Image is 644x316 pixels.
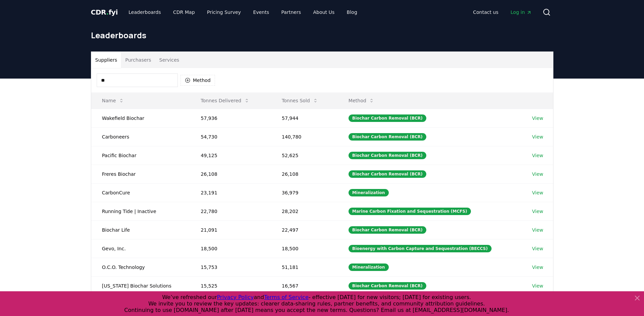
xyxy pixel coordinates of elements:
[349,208,471,215] div: Marine Carbon Fixation and Sequestration (MCFS)
[308,6,340,18] a: About Us
[91,127,190,146] td: Carboneers
[349,133,426,141] div: Biochar Carbon Removal (BCR)
[190,165,271,183] td: 26,108
[91,202,190,220] td: Running Tide | Inactive
[468,6,504,18] a: Contact us
[91,146,190,165] td: Pacific Biochar
[190,220,271,239] td: 21,091
[349,264,389,271] div: Mineralization
[532,264,543,271] a: View
[343,94,380,107] button: Method
[91,52,121,68] button: Suppliers
[510,9,531,16] span: Log in
[91,7,118,17] a: CDR.fyi
[123,6,166,18] a: Leaderboards
[532,171,543,177] a: View
[271,127,338,146] td: 140,780
[532,133,543,140] a: View
[123,6,362,18] nav: Main
[349,245,492,252] div: Bioenergy with Carbon Capture and Sequestration (BECCS)
[91,30,553,41] h1: Leaderboards
[349,189,389,196] div: Mineralization
[532,245,543,252] a: View
[181,75,215,86] button: Method
[155,52,183,68] button: Services
[271,109,338,127] td: 57,944
[190,258,271,276] td: 15,753
[276,6,306,18] a: Partners
[190,202,271,220] td: 22,780
[271,220,338,239] td: 22,497
[91,109,190,127] td: Wakefield Biochar
[271,276,338,295] td: 16,567
[271,165,338,183] td: 26,108
[349,114,426,122] div: Biochar Carbon Removal (BCR)
[91,8,118,16] span: CDR fyi
[91,183,190,202] td: CarbonCure
[195,94,255,107] button: Tonnes Delivered
[190,127,271,146] td: 54,730
[91,276,190,295] td: [US_STATE] Biochar Solutions
[271,146,338,165] td: 52,625
[190,146,271,165] td: 49,125
[190,183,271,202] td: 23,191
[349,282,426,290] div: Biochar Carbon Removal (BCR)
[121,52,155,68] button: Purchasers
[248,6,275,18] a: Events
[271,183,338,202] td: 36,979
[190,109,271,127] td: 57,936
[271,239,338,258] td: 18,500
[277,94,324,107] button: Tonnes Sold
[168,6,200,18] a: CDR Map
[201,6,246,18] a: Pricing Survey
[532,152,543,159] a: View
[97,94,129,107] button: Name
[271,202,338,220] td: 28,202
[532,189,543,196] a: View
[349,226,426,234] div: Biochar Carbon Removal (BCR)
[91,220,190,239] td: Biochar Life
[532,282,543,289] a: View
[106,8,109,16] span: .
[341,6,363,18] a: Blog
[190,239,271,258] td: 18,500
[532,227,543,233] a: View
[468,6,537,18] nav: Main
[505,6,537,18] a: Log in
[532,208,543,215] a: View
[349,152,426,159] div: Biochar Carbon Removal (BCR)
[91,239,190,258] td: Gevo, Inc.
[532,115,543,122] a: View
[91,165,190,183] td: Freres Biochar
[271,258,338,276] td: 51,181
[349,170,426,178] div: Biochar Carbon Removal (BCR)
[190,276,271,295] td: 15,525
[91,258,190,276] td: O.C.O. Technology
